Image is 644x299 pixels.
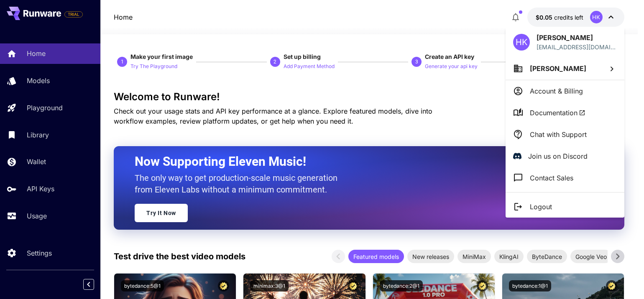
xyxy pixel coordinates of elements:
span: [PERSON_NAME] [530,64,586,73]
p: Join us on Discord [528,151,588,161]
p: [EMAIL_ADDRESS][DOMAIN_NAME] [537,43,617,51]
p: Account & Billing [530,86,583,96]
p: Contact Sales [530,173,573,183]
div: HK [513,34,530,51]
p: [PERSON_NAME] [537,33,617,43]
button: [PERSON_NAME] [506,57,624,80]
p: Logout [530,202,552,212]
div: lebire9537@dawhe.com [537,43,617,51]
p: Chat with Support [530,129,587,139]
span: Documentation [530,108,585,118]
